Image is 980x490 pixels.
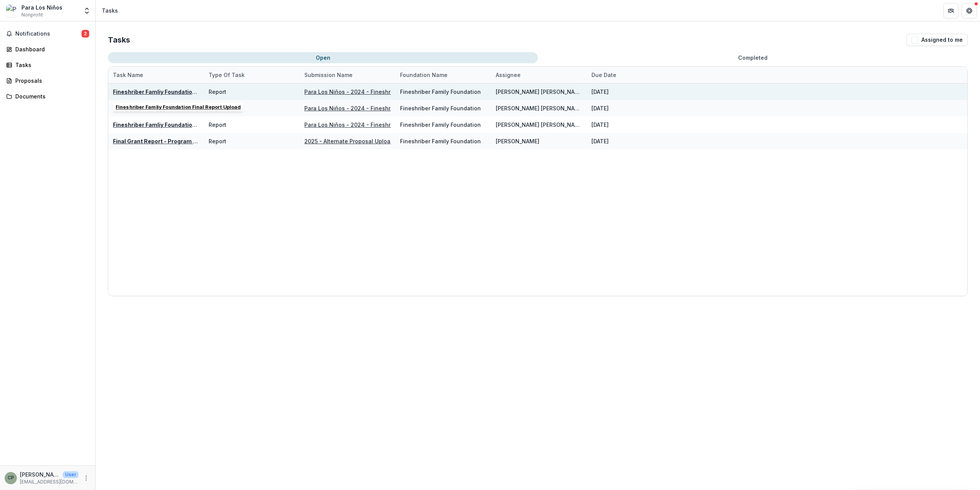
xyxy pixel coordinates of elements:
[304,138,394,144] a: 2025 - Alternate Proposal Upload
[962,3,977,18] button: Get Help
[15,92,86,100] div: Documents
[587,71,621,79] div: Due Date
[63,471,78,478] p: User
[3,90,92,103] a: Documents
[3,59,92,71] a: Tasks
[113,88,250,95] a: Fineshriber Famliy Foundation Final Report Upload
[591,104,609,112] div: [DATE]
[21,11,43,18] span: Nonprofit
[204,71,249,79] div: Type of Task
[587,67,683,83] div: Due Date
[20,479,78,485] p: [EMAIL_ADDRESS][DOMAIN_NAME]
[113,121,250,128] a: Fineshriber Famliy Foundation Final Report Upload
[8,475,14,480] div: Christina Mariscal Pasten
[3,28,92,40] button: Notifications2
[21,3,62,11] div: Para Los Niños
[209,121,226,129] div: Report
[300,67,395,83] div: Submission Name
[496,137,539,145] div: [PERSON_NAME]
[491,67,587,83] div: Assignee
[108,67,204,83] div: Task Name
[102,7,118,15] div: Tasks
[108,35,130,44] h2: Tasks
[113,105,250,111] a: Fineshriber Famliy Foundation Final Report Upload
[400,104,481,112] div: Fineshriber Family Foundation
[3,74,92,87] a: Proposals
[591,88,609,96] div: [DATE]
[209,137,226,145] div: Report
[395,67,491,83] div: Foundation Name
[591,121,609,129] div: [DATE]
[204,67,300,83] div: Type of Task
[496,121,582,129] div: [PERSON_NAME] [PERSON_NAME]
[82,30,89,38] span: 2
[6,5,18,17] img: Para Los Niños
[108,71,148,79] div: Task Name
[304,88,606,95] a: Para Los Niños - 2024 - Fineshriber Family Foundation Grant Proposal 2024 Current Partner - Progr...
[496,88,582,96] div: [PERSON_NAME] [PERSON_NAME]
[538,52,968,63] button: Completed
[15,77,86,85] div: Proposals
[209,88,226,96] div: Report
[491,71,525,79] div: Assignee
[113,138,237,144] a: Final Grant Report - Program or Project Grant
[591,137,609,145] div: [DATE]
[400,121,481,129] div: Fineshriber Family Foundation
[20,470,60,479] p: [PERSON_NAME] [PERSON_NAME]
[82,474,91,483] button: More
[15,45,86,53] div: Dashboard
[15,31,82,37] span: Notifications
[300,71,357,79] div: Submission Name
[395,71,452,79] div: Foundation Name
[906,34,968,46] button: Assigned to me
[304,121,606,128] a: Para Los Niños - 2024 - Fineshriber Family Foundation Grant Proposal 2024 Current Partner - Progr...
[3,43,92,56] a: Dashboard
[209,104,226,112] div: Report
[304,105,606,111] a: Para Los Niños - 2024 - Fineshriber Family Foundation Grant Proposal 2024 Current Partner - Progr...
[400,137,481,145] div: Fineshriber Family Foundation
[99,5,121,16] nav: breadcrumb
[943,3,959,18] button: Partners
[108,52,538,63] button: Open
[82,3,92,18] button: Open entity switcher
[496,104,582,112] div: [PERSON_NAME] [PERSON_NAME]
[15,61,86,69] div: Tasks
[400,88,481,96] div: Fineshriber Family Foundation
